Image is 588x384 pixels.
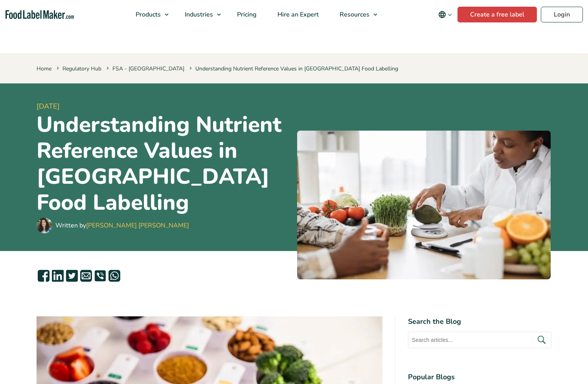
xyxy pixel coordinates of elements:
[182,10,214,19] span: Industries
[408,316,551,327] h4: Search the Blog
[275,10,320,19] span: Hire an Expert
[6,10,74,19] a: Food Label Maker homepage
[37,101,291,112] span: [DATE]
[37,218,52,233] img: Maria Abi Hanna - Food Label Maker
[541,7,583,22] a: Login
[337,10,370,19] span: Resources
[458,7,537,22] a: Create a free label
[55,221,189,230] div: Written by
[235,10,257,19] span: Pricing
[133,10,162,19] span: Products
[433,7,458,22] button: Change language
[112,65,184,72] a: FSA - [GEOGRAPHIC_DATA]
[62,65,101,72] a: Regulatory Hub
[408,372,551,382] h4: Popular Blogs
[37,112,291,216] h1: Understanding Nutrient Reference Values in [GEOGRAPHIC_DATA] Food Labelling
[188,65,398,72] span: Understanding Nutrient Reference Values in [GEOGRAPHIC_DATA] Food Labelling
[86,221,189,230] a: [PERSON_NAME] [PERSON_NAME]
[37,65,51,72] a: Home
[408,332,551,348] input: Search articles...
